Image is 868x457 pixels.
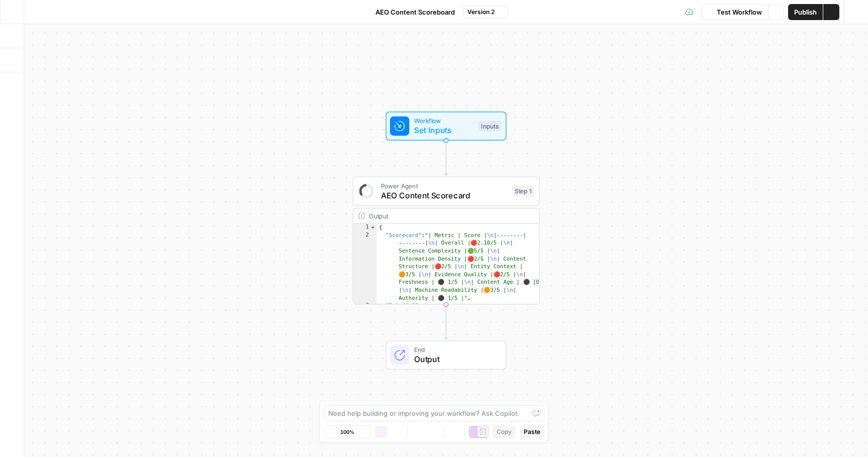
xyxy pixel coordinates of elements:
span: Copy [497,427,512,436]
div: EndOutput [353,340,540,370]
span: 100% [340,428,354,436]
span: AEO Content Scorecard [381,189,508,201]
div: Power AgentAEO Content ScorecardStep 1Output{ "Scorecard":"| Metric | Score |\n|--------| -------... [353,177,540,304]
div: Inputs [478,121,501,132]
g: Edge from step_1 to end [444,304,448,339]
span: Output [414,353,496,365]
div: 3 [353,302,377,310]
g: Edge from start to step_1 [444,141,448,176]
button: Test Workflow [701,4,768,20]
span: Paste [524,427,540,436]
span: End [414,345,496,355]
button: Paste [520,425,544,438]
div: 2 [353,232,377,302]
button: Version 2 [463,6,508,19]
button: Copy [493,425,516,438]
div: 1 [353,223,377,232]
div: Output [369,211,507,220]
button: Publish [788,4,823,20]
span: Publish [794,7,817,17]
span: Version 2 [467,8,495,17]
span: Test Workflow [717,7,762,17]
button: AEO Content Scoreboard [360,4,461,20]
span: Workflow [414,116,474,126]
div: Step 1 [513,186,534,197]
span: Power Agent [381,181,508,190]
span: Toggle code folding, rows 1 through 4 [369,223,376,232]
span: Set Inputs [414,124,474,136]
span: AEO Content Scoreboard [375,7,455,17]
div: WorkflowSet InputsInputs [353,111,540,141]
